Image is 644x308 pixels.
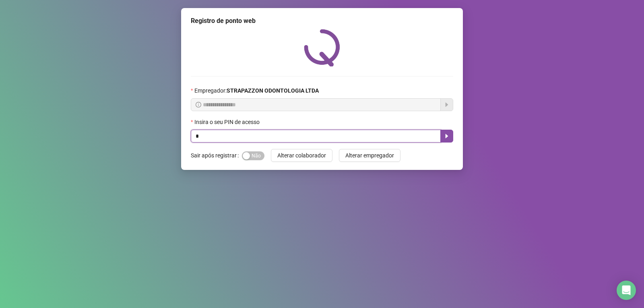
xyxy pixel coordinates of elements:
strong: STRAPAZZON ODONTOLOGIA LTDA [227,87,319,94]
button: Alterar empregador [339,149,400,162]
div: Open Intercom Messenger [617,281,636,300]
label: Insira o seu PIN de acesso [191,118,265,126]
button: Alterar colaborador [271,149,332,162]
span: info-circle [196,102,201,107]
span: Empregador : [194,86,319,95]
span: Alterar colaborador [277,151,326,160]
span: caret-right [444,133,450,139]
div: Registro de ponto web [191,16,453,26]
img: QRPoint [304,29,340,66]
label: Sair após registrar [191,149,242,162]
span: Alterar empregador [345,151,394,160]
